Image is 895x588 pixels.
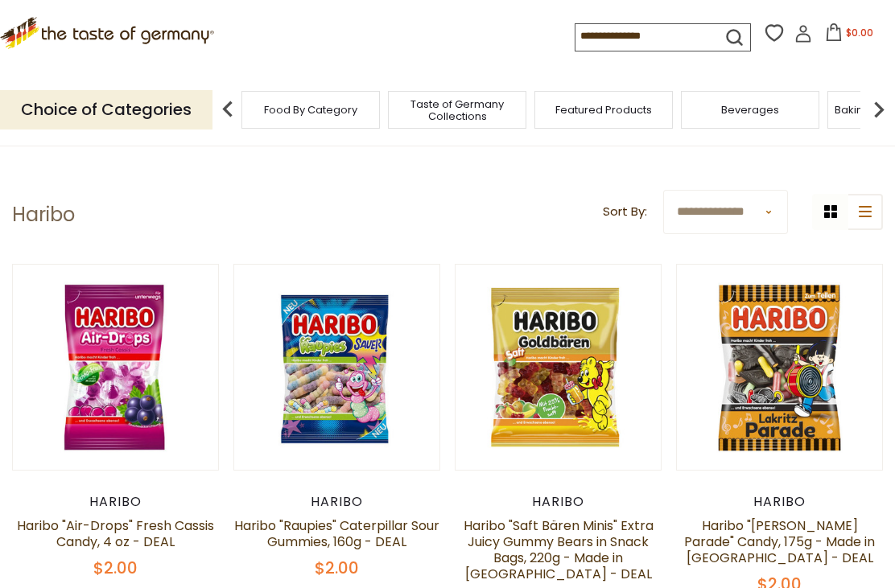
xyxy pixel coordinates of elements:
[721,104,779,116] a: Beverages
[393,98,522,122] a: Taste of Germany Collections
[315,557,359,579] span: $2.00
[12,203,75,227] h1: Haribo
[676,494,883,510] div: Haribo
[17,516,214,551] a: Haribo "Air-Drops" Fresh Cassis Candy, 4 oz - DEAL
[456,265,661,470] img: Haribo Saft Baren Extra Juicy
[234,265,439,470] img: Haribo Raupies Sauer
[455,494,662,510] div: Haribo
[233,494,440,510] div: Haribo
[212,93,244,125] img: previous arrow
[13,265,218,470] img: Haribo Air Drops Fresh Cassis
[12,494,219,510] div: Haribo
[863,93,895,125] img: next arrow
[603,202,647,222] label: Sort By:
[846,26,873,39] span: $0.00
[555,104,652,116] a: Featured Products
[264,104,357,116] a: Food By Category
[815,23,884,47] button: $0.00
[677,265,882,470] img: Haribo Lakritz Parade
[464,516,654,583] a: Haribo "Saft Bären Minis" Extra Juicy Gummy Bears in Snack Bags, 220g - Made in [GEOGRAPHIC_DATA]...
[684,516,875,567] a: Haribo "[PERSON_NAME] Parade" Candy, 175g - Made in [GEOGRAPHIC_DATA] - DEAL
[234,516,439,551] a: Haribo "Raupies" Caterpillar Sour Gummies, 160g - DEAL
[93,557,138,579] span: $2.00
